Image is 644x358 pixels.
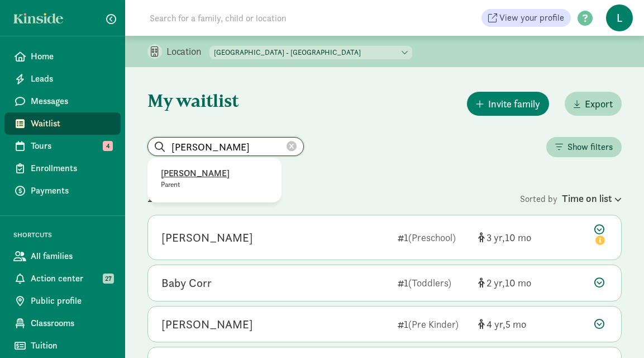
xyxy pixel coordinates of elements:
a: Public profile [4,290,121,312]
span: Leads [31,72,112,86]
span: Enrollments [31,162,112,175]
span: Home [31,50,112,63]
input: Search list... [148,138,303,156]
div: Time on list [562,191,622,206]
div: 1 [398,275,469,290]
span: Action center [31,272,112,285]
span: Payments [31,184,112,197]
div: Harrison Chen [161,315,253,333]
span: Public profile [31,294,112,308]
span: 27 [103,274,114,284]
button: Show filters [546,137,622,157]
a: Enrollments [4,157,121,180]
a: View your profile [481,9,571,27]
span: View your profile [499,11,564,25]
a: Messages [4,90,121,112]
a: Tours 4 [4,135,121,157]
button: Invite family [467,92,549,116]
span: Show filters [567,140,613,154]
input: Search for a family, child or location [143,7,456,29]
a: All families [4,245,121,267]
p: [PERSON_NAME] [161,167,268,180]
div: 1 [398,230,469,245]
span: Waitlist [31,117,112,130]
a: Classrooms [4,312,121,335]
span: L [606,4,633,31]
span: Export [585,96,613,111]
p: Location [166,45,209,58]
h1: My waitlist [147,89,282,112]
div: Baby Corr [161,274,212,292]
span: (Toddlers) [408,276,451,289]
a: Home [4,45,121,68]
span: Tours [31,139,112,153]
span: (Pre Kinder) [408,318,459,331]
iframe: Chat Widget [588,304,644,358]
span: 5 [505,318,526,331]
div: 1 [398,317,469,332]
span: 4 [486,318,505,331]
div: [object Object] [478,230,532,245]
a: Leads [4,68,121,90]
span: 2 [486,276,505,289]
span: All families [31,249,112,263]
span: 4 [103,141,113,151]
span: Classrooms [31,317,112,330]
span: Tuition [31,339,112,352]
p: Parent [161,180,268,189]
div: [object Object] [478,317,532,332]
div: Eliana Mendieta [161,229,253,247]
div: Sorted by [520,191,622,206]
a: Tuition [4,335,121,357]
span: Invite family [488,96,540,111]
div: 1014 children [147,191,520,206]
a: Payments [4,180,121,202]
span: (Preschool) [408,231,456,244]
a: Waitlist [4,112,121,135]
a: Action center 27 [4,267,121,290]
span: 3 [486,231,505,244]
span: 10 [505,276,531,289]
span: Messages [31,95,112,108]
button: Export [565,92,622,116]
span: 10 [505,231,531,244]
div: [object Object] [478,275,532,290]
